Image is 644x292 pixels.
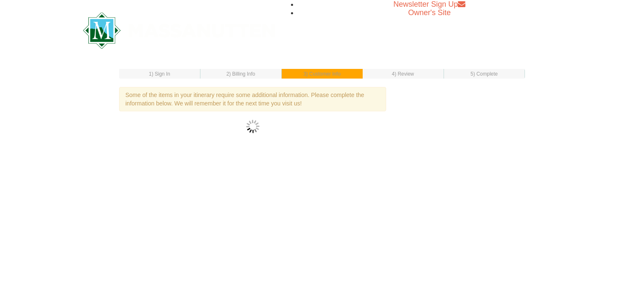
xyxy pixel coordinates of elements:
span: ) Billing Info [229,71,255,77]
span: ) Complete [473,71,498,77]
small: 3 [304,71,341,77]
img: wait.gif [246,120,260,133]
span: ) Review [395,71,414,77]
small: 5 [470,71,498,77]
small: 4 [392,71,414,77]
div: Some of the items in your itinerary require some additional information. Please complete the info... [119,87,386,111]
small: 1 [149,71,170,77]
span: ) Sign In [152,71,170,77]
a: Massanutten Resort [83,19,275,39]
a: Owner's Site [408,8,451,17]
span: ) Customer Info [306,71,340,77]
small: 2 [226,71,255,77]
img: Massanutten Resort Logo [83,12,275,49]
